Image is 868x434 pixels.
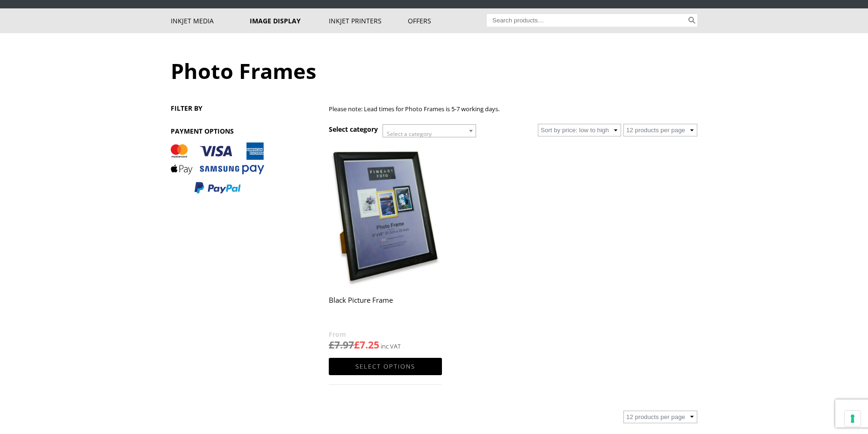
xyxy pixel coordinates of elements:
input: Search products… [487,14,687,27]
bdi: 7.25 [354,338,379,351]
h3: PAYMENT OPTIONS [171,127,281,135]
button: Search [687,14,697,27]
a: Inkjet Media [171,8,250,33]
span: Select a category [387,130,432,138]
img: PAYMENT OPTIONS [171,142,264,194]
img: Black Picture Frame [329,144,442,285]
bdi: 7.97 [329,338,354,351]
select: Shop order [538,124,621,136]
a: Black Picture Frame £7.97£7.25 [329,144,442,352]
h3: FILTER BY [171,104,281,113]
a: Image Display [250,8,329,33]
span: £ [329,338,334,351]
a: Offers [408,8,487,33]
button: Your consent preferences for tracking technologies [845,411,861,427]
h1: Photo Frames [171,57,697,85]
a: Inkjet Printers [329,8,408,33]
h3: Select category [329,125,378,134]
p: Please note: Lead times for Photo Frames is 5-7 working days. [329,104,697,114]
h2: Black Picture Frame [329,292,442,329]
a: Select options for “Black Picture Frame” [329,358,442,375]
span: £ [354,338,360,351]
